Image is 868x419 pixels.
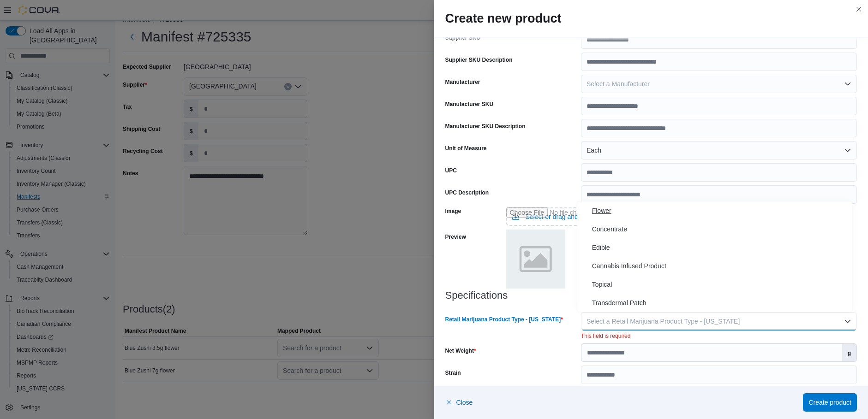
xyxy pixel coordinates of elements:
label: Manufacturer SKU [445,100,494,108]
span: Concentrate [592,224,849,235]
button: Each [581,141,857,159]
img: placeholder.png [506,230,565,289]
label: Retail Marijuana Product Type - [US_STATE] [445,316,563,323]
label: Unit of Measure [445,145,487,152]
label: Image [445,207,461,215]
button: Select a Retail Marijuana Product Type - [US_STATE] [581,312,857,330]
span: Select a Retail Marijuana Product Type - [US_STATE] [587,318,740,325]
label: Preview [445,233,466,241]
label: Strain [445,369,461,377]
label: Manufacturer [445,78,480,86]
label: Supplier SKU [445,34,481,41]
button: Close [445,393,473,412]
div: Select listbox [577,201,852,312]
span: Cannabis Infused Product [592,260,849,271]
h2: Create new product [445,11,857,26]
span: Create product [808,398,851,407]
span: Flower [592,205,849,216]
span: Select a Manufacturer [587,80,650,88]
h3: Specifications [445,290,857,301]
input: Use aria labels when no actual label is in use [506,207,630,226]
label: Supplier SKU Description [445,56,513,64]
label: g [842,344,856,361]
label: UPC [445,167,457,174]
button: Create product [803,393,857,412]
label: Net Weight [445,347,476,354]
label: Manufacturer SKU Description [445,123,526,130]
label: UPC Description [445,189,489,196]
span: Edible [592,242,849,253]
span: Topical [592,279,849,290]
button: Close this dialog [853,4,864,15]
span: Transdermal Patch [592,297,849,308]
div: This field is required [581,330,857,340]
span: Close [456,398,473,407]
button: Select a Manufacturer [581,75,857,93]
